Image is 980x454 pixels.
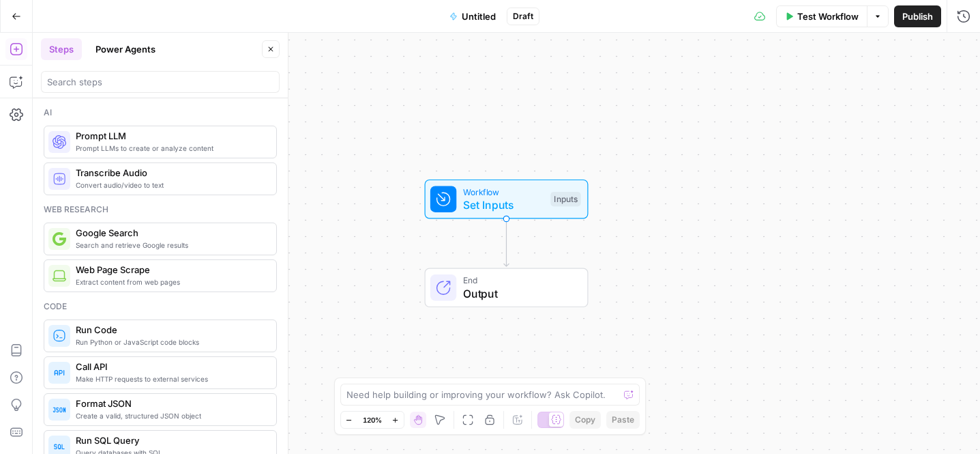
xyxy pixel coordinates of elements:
[41,38,82,60] button: Steps
[76,226,265,240] span: Google Search
[569,411,601,429] button: Copy
[76,166,265,180] span: Transcribe Audio
[797,10,859,23] span: Test Workflow
[76,373,265,384] span: Make HTTP requests to external services
[462,10,496,23] span: Untitled
[76,397,265,410] span: Format JSON
[575,414,595,426] span: Copy
[76,143,265,154] span: Prompt LLMs to create or analyze content
[76,263,265,276] span: Web Page Scrape
[76,337,265,347] span: Run Python or JavaScript code blocks
[44,203,277,216] div: Web research
[463,274,574,287] span: End
[902,10,933,23] span: Publish
[550,192,580,207] div: Inputs
[76,129,265,143] span: Prompt LLM
[363,414,382,425] span: 120%
[87,38,164,60] button: Power Agents
[776,5,867,27] button: Test Workflow
[504,219,509,267] g: Edge from start to end
[76,410,265,421] span: Create a valid, structured JSON object
[463,197,544,213] span: Set Inputs
[894,5,941,27] button: Publish
[441,5,504,27] button: Untitled
[44,300,277,313] div: Code
[380,180,634,219] div: WorkflowSet InputsInputs
[44,107,277,119] div: Ai
[76,240,265,251] span: Search and retrieve Google results
[612,414,634,426] span: Paste
[76,323,265,337] span: Run Code
[513,10,533,23] span: Draft
[76,276,265,287] span: Extract content from web pages
[76,434,265,447] span: Run SQL Query
[76,360,265,373] span: Call API
[47,75,273,89] input: Search steps
[463,285,574,302] span: Output
[380,268,634,308] div: EndOutput
[463,185,544,198] span: Workflow
[76,180,265,190] span: Convert audio/video to text
[606,411,640,429] button: Paste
